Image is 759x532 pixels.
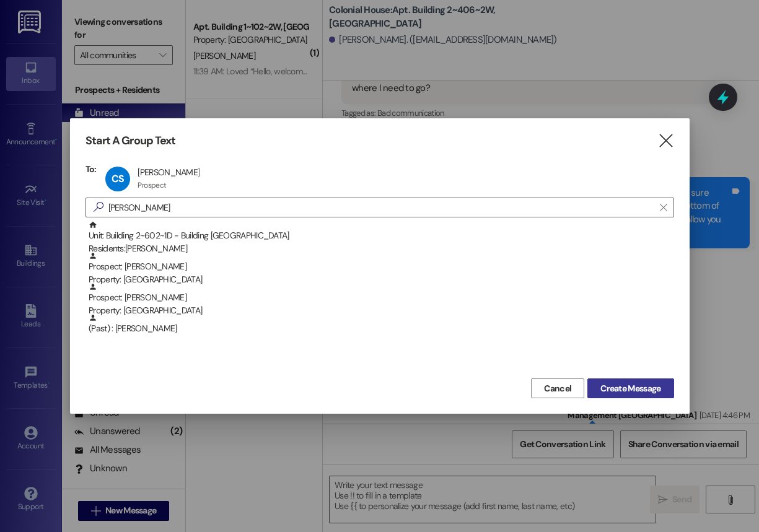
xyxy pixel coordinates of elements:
[587,378,673,398] button: Create Message
[138,167,200,178] div: [PERSON_NAME]
[544,382,571,395] span: Cancel
[89,273,674,286] div: Property: [GEOGRAPHIC_DATA]
[89,282,674,318] div: Prospect: [PERSON_NAME]
[531,378,584,398] button: Cancel
[86,282,674,313] div: Prospect: [PERSON_NAME]Property: [GEOGRAPHIC_DATA]
[86,251,674,282] div: Prospect: [PERSON_NAME]Property: [GEOGRAPHIC_DATA]
[86,134,176,148] h3: Start A Group Text
[89,313,674,335] div: (Past) : [PERSON_NAME]
[86,164,97,175] h3: To:
[660,203,667,212] i: 
[138,180,166,190] div: Prospect
[86,313,674,344] div: (Past) : [PERSON_NAME]
[654,198,673,217] button: Clear text
[86,220,674,251] div: Unit: Building 2~602~1D - Building [GEOGRAPHIC_DATA]Residents:[PERSON_NAME]
[89,304,674,317] div: Property: [GEOGRAPHIC_DATA]
[112,172,124,185] span: CS
[600,382,660,395] span: Create Message
[89,220,674,256] div: Unit: Building 2~602~1D - Building [GEOGRAPHIC_DATA]
[89,242,674,255] div: Residents: [PERSON_NAME]
[108,199,654,216] input: Search for any contact or apartment
[657,134,674,147] i: 
[89,251,674,287] div: Prospect: [PERSON_NAME]
[89,201,108,214] i: 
